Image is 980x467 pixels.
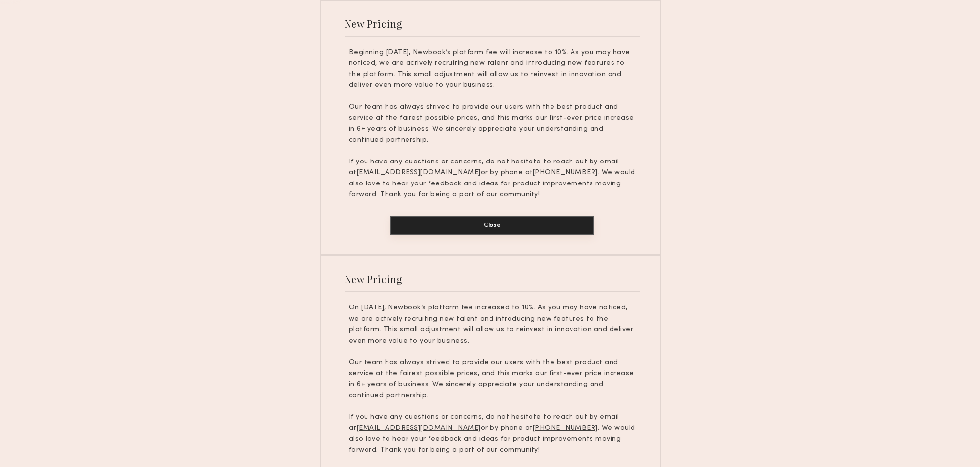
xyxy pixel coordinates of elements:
[357,169,481,176] u: [EMAIL_ADDRESS][DOMAIN_NAME]
[533,169,598,176] u: [PHONE_NUMBER]
[349,303,636,346] p: On [DATE], Newbook’s platform fee increased to 10%. As you may have noticed, we are actively recr...
[357,425,481,431] u: [EMAIL_ADDRESS][DOMAIN_NAME]
[349,412,636,456] p: If you have any questions or concerns, do not hesitate to reach out by email at or by phone at . ...
[345,17,403,30] div: New Pricing
[349,157,636,201] p: If you have any questions or concerns, do not hesitate to reach out by email at or by phone at . ...
[345,272,403,285] div: New Pricing
[349,102,636,146] p: Our team has always strived to provide our users with the best product and service at the fairest...
[349,357,636,401] p: Our team has always strived to provide our users with the best product and service at the fairest...
[533,425,598,431] u: [PHONE_NUMBER]
[349,47,636,91] p: Beginning [DATE], Newbook’s platform fee will increase to 10%. As you may have noticed, we are ac...
[390,216,594,235] button: Close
